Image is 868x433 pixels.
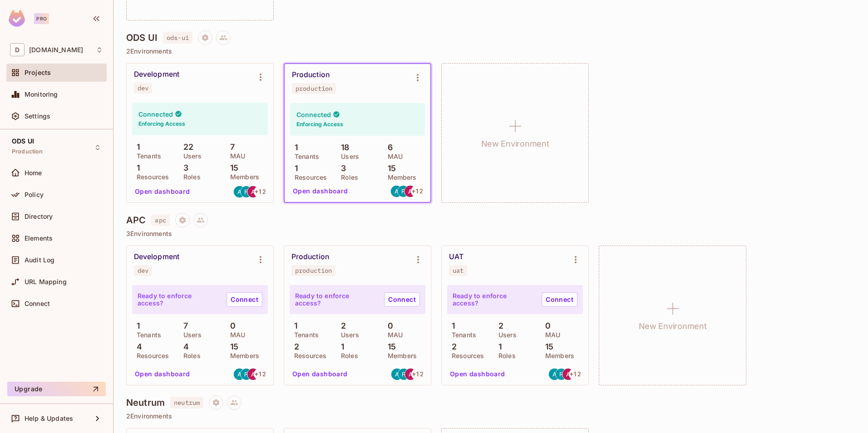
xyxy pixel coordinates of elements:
[412,371,423,377] span: + 12
[226,352,259,359] p: Members
[290,321,297,330] p: 1
[291,252,329,261] div: Production
[252,68,270,86] button: Environment settings
[25,113,50,120] span: Settings
[255,188,266,195] span: + 12
[289,367,351,381] button: Open dashboard
[241,369,252,380] img: rmacotela@deacero.com
[132,163,140,172] p: 1
[447,321,455,330] p: 1
[247,186,259,197] img: antdia@deacero.com
[290,174,327,181] p: Resources
[292,70,330,79] div: Production
[541,342,553,351] p: 15
[138,120,185,128] h6: Enforcing Access
[541,352,574,359] p: Members
[132,352,169,359] p: Resources
[383,164,396,173] p: 15
[247,369,259,380] img: antdia@deacero.com
[383,174,417,181] p: Members
[391,186,402,197] img: aames@deacero.com
[126,413,855,420] p: 2 Environments
[226,163,238,172] p: 15
[447,342,457,351] p: 2
[226,173,259,181] p: Members
[151,214,169,226] span: apc
[405,369,416,380] img: antdia@deacero.com
[494,321,503,330] p: 2
[255,371,266,377] span: + 12
[336,153,359,160] p: Users
[453,292,534,307] p: Ready to enforce access?
[226,153,245,160] p: MAU
[25,278,67,285] span: URL Mapping
[132,321,140,330] p: 1
[25,91,58,98] span: Monitoring
[126,230,855,237] p: 3 Environments
[179,342,189,351] p: 4
[179,321,188,330] p: 7
[138,84,148,92] div: dev
[234,186,245,197] img: aames@deacero.com
[226,143,235,152] p: 7
[226,321,236,330] p: 0
[412,188,423,194] span: + 12
[336,352,358,359] p: Roles
[290,164,298,173] p: 1
[556,369,567,380] img: rmacotela@deacero.com
[226,331,245,339] p: MAU
[447,331,476,339] p: Tenants
[126,32,158,43] h4: ODS UI
[336,174,358,181] p: Roles
[398,186,409,197] img: rmacotela@deacero.com
[134,252,179,261] div: Development
[409,251,427,269] button: Environment settings
[25,256,54,264] span: Audit Log
[404,186,416,197] img: antdia@deacero.com
[296,120,343,128] h6: Enforcing Access
[296,110,331,119] h4: Connected
[179,153,202,160] p: Users
[9,10,25,27] img: SReyMgAAAABJRU5ErkJggg==
[383,153,403,160] p: MAU
[12,138,34,145] span: ODS UI
[131,184,194,199] button: Open dashboard
[290,331,319,339] p: Tenants
[175,217,190,226] span: Project settings
[226,342,238,351] p: 15
[295,267,332,274] div: production
[10,43,25,56] span: D
[570,371,581,377] span: + 12
[295,292,377,307] p: Ready to enforce access?
[134,70,179,79] div: Development
[138,292,219,307] p: Ready to enforce access?
[252,251,270,269] button: Environment settings
[494,331,517,339] p: Users
[336,342,344,351] p: 1
[234,369,245,380] img: aames@deacero.com
[383,331,403,339] p: MAU
[25,213,53,220] span: Directory
[549,369,560,380] img: aames@deacero.com
[290,352,326,359] p: Resources
[336,164,346,173] p: 3
[126,48,855,55] p: 2 Environments
[398,369,409,380] img: rmacotela@deacero.com
[336,143,349,152] p: 18
[391,369,403,380] img: aames@deacero.com
[562,369,574,380] img: antdia@deacero.com
[179,143,193,152] p: 22
[7,382,106,396] button: Upgrade
[567,251,585,269] button: Environment settings
[25,300,50,307] span: Connect
[336,331,359,339] p: Users
[383,143,393,152] p: 6
[296,85,332,92] div: production
[384,292,420,307] a: Connect
[383,321,393,330] p: 0
[132,173,169,181] p: Resources
[25,191,44,198] span: Policy
[132,331,161,339] p: Tenants
[449,252,464,261] div: UAT
[290,143,298,152] p: 1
